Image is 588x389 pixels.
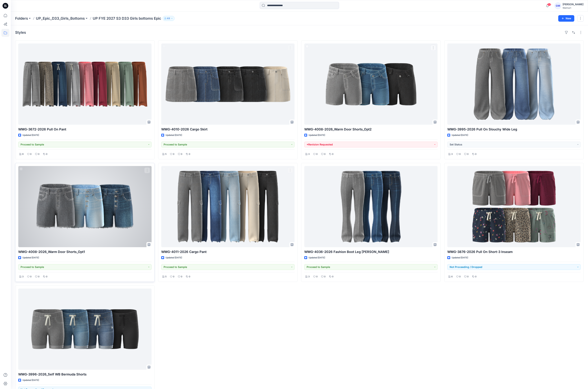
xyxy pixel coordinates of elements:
[22,275,24,279] p: 3
[447,166,581,247] a: WMG-3876-2026 Pull On Short-3 Inseam
[475,152,477,156] p: 0
[547,3,551,6] span: 33
[332,152,334,156] p: 0
[558,15,574,22] button: New
[304,43,438,125] a: WMG-4008-2026_Warm Door Shorts_Opt2
[165,275,166,279] p: 5
[475,275,477,279] p: 0
[173,275,174,279] p: 0
[23,256,39,260] p: Updated [DATE]
[163,16,175,21] button: 63
[304,127,438,132] p: WMG-4008-2026_Warm Door Shorts_Opt2
[467,152,469,156] p: 0
[452,256,468,260] p: Updated [DATE]
[23,378,39,382] p: Updated [DATE]
[181,152,182,156] p: 0
[161,43,295,125] a: WMG-4010-2026 Cargo Skirt
[447,249,581,254] p: WMG-3876-2026 Pull On Short-3 Inseam
[46,152,47,156] p: 0
[467,275,469,279] p: 0
[166,256,182,260] p: Updated [DATE]
[15,30,26,35] h4: Styles
[18,166,152,247] a: WMG-4008-2026_Warm Door Shorts_Opt1
[18,372,152,377] p: WMG-3996-2026_Self WB Bermuda Shorts
[459,275,461,279] p: 0
[324,275,326,279] p: 0
[181,275,182,279] p: 0
[308,275,310,279] p: 3
[459,152,461,156] p: 0
[451,152,453,156] p: 3
[46,275,47,279] p: 0
[309,256,325,260] p: Updated [DATE]
[166,133,182,137] p: Updated [DATE]
[447,43,581,125] a: WMG-3995-2026 Pull On Slouchy Wide Leg
[93,16,161,21] p: UP FYE 2027 S3 D33 Girls bottoms Epic
[563,6,583,9] div: Walmart
[308,152,310,156] p: 3
[189,152,190,156] p: 0
[18,127,152,132] p: WMG-3672-2026 Pull On Pant
[173,152,174,156] p: 0
[18,43,152,125] a: WMG-3672-2026 Pull On Pant
[36,16,85,21] a: UP_Epic_D33_Girls_Bottoms
[18,289,152,370] a: WMG-3996-2026_Self WB Bermuda Shorts
[447,127,581,132] p: WMG-3995-2026 Pull On Slouchy Wide Leg
[563,2,583,6] div: [PERSON_NAME]
[23,133,39,137] p: Updated [DATE]
[161,166,295,247] a: WMG-4011-2026 Cargo Pant
[161,249,295,254] p: WMG-4011-2026 Cargo Pant
[30,152,32,156] p: 0
[316,275,318,279] p: 0
[309,133,325,137] p: Updated [DATE]
[304,166,438,247] a: WMG-4036-2026 Fashion Boot Leg Jean
[332,275,334,279] p: 0
[22,152,24,156] p: 9
[451,275,453,279] p: 6
[15,16,28,21] a: Folders
[452,133,468,137] p: Updated [DATE]
[167,16,170,20] p: 63
[165,152,166,156] p: 5
[30,275,32,279] p: 0
[38,275,40,279] p: 0
[161,127,295,132] p: WMG-4010-2026 Cargo Skirt
[189,275,190,279] p: 0
[38,152,40,156] p: 0
[324,152,326,156] p: 0
[316,152,318,156] p: 0
[18,249,152,254] p: WMG-4008-2026_Warm Door Shorts_Opt1
[304,249,438,254] p: WMG-4036-2026 Fashion Boot Leg [PERSON_NAME]
[555,3,561,9] div: GM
